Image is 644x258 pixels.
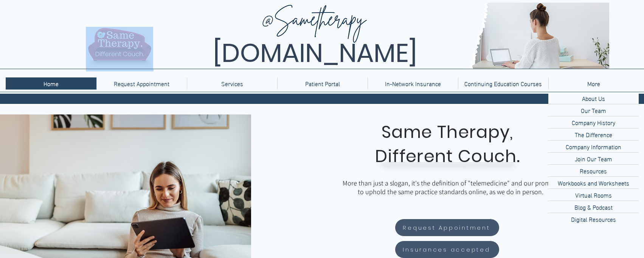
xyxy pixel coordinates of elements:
p: Our Team [578,104,609,116]
a: Resources [548,164,639,176]
a: Digital Resources [548,213,639,225]
a: Join Our Team [548,152,639,164]
p: Resources [577,165,610,176]
a: Patient Portal [277,77,368,90]
p: Digital Resources [568,213,619,225]
p: More [583,77,604,90]
a: Home [6,77,96,90]
span: Same Therapy, [382,120,514,144]
a: Company History [548,116,639,128]
p: Request Appointment [110,77,173,90]
span: Request Appointment [403,223,490,232]
p: The Difference [572,128,615,140]
div: Services [187,77,277,90]
p: Continuing Education Courses [461,77,546,90]
p: Blog & Podcast [571,201,616,213]
p: Virtual Rooms [572,189,615,201]
nav: Site [6,77,639,90]
p: Home [40,77,62,90]
div: About Us [548,92,639,104]
p: More than just a slogan, it's the definition of "telemedicine" and our promise to uphold the same... [341,179,560,196]
p: About Us [579,92,608,104]
p: Company Information [563,141,624,152]
p: Company History [569,116,618,128]
a: Company Information [548,140,639,152]
p: In-Network Insurance [381,77,445,90]
a: The Difference [548,128,639,140]
img: Same Therapy, Different Couch. TelebehavioralHealth.US [153,3,609,69]
a: Our Team [548,104,639,116]
img: TBH.US [86,27,154,71]
span: Insurances accepted [403,245,490,254]
p: Patient Portal [301,77,344,90]
a: Workbooks and Worksheets [548,176,639,188]
a: Insurances accepted [395,241,499,258]
span: Different Couch. [375,144,520,168]
a: Request Appointment [96,77,187,90]
a: Request Appointment [395,219,499,236]
a: Continuing Education Courses [458,77,548,90]
p: Workbooks and Worksheets [555,177,632,188]
span: [DOMAIN_NAME] [213,35,417,71]
p: Services [217,77,247,90]
a: In-Network Insurance [368,77,458,90]
a: Blog & Podcast [548,201,639,213]
a: Virtual Rooms [548,188,639,201]
p: Join Our Team [572,153,615,164]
